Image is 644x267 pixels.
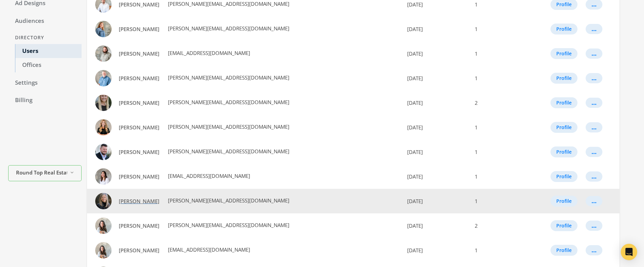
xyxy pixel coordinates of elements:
img: Bryan Roberts profile [95,70,112,86]
button: ... [586,171,602,182]
td: 1 [471,140,528,164]
span: [PERSON_NAME][EMAIL_ADDRESS][DOMAIN_NAME] [167,0,289,7]
td: 1 [471,164,528,189]
img: Ashley Mitchell profile [95,21,112,37]
td: [DATE] [402,66,471,90]
div: ... [591,250,597,251]
a: Users [15,44,82,58]
td: [DATE] [402,17,471,41]
div: ... [591,78,597,79]
button: Profile [550,48,577,59]
td: 2 [471,90,528,115]
a: [PERSON_NAME] [114,195,164,208]
span: [PERSON_NAME][EMAIL_ADDRESS][DOMAIN_NAME] [167,222,289,228]
td: [DATE] [402,189,471,213]
button: Round Top Real Estate [8,165,82,181]
img: Ben Kastleman profile [95,45,112,62]
button: ... [586,147,602,157]
a: [PERSON_NAME] [114,47,164,60]
a: [PERSON_NAME] [114,170,164,183]
img: Claire Zapalac profile [95,168,112,185]
a: [PERSON_NAME] [114,146,164,158]
button: Profile [550,146,577,157]
div: Directory [8,31,82,44]
td: 1 [471,66,528,90]
button: Profile [550,73,577,84]
span: [PERSON_NAME] [119,50,159,57]
img: Caroline Wolff profile [95,119,112,136]
span: [PERSON_NAME] [119,26,159,32]
td: [DATE] [402,41,471,66]
div: ... [591,201,597,201]
span: [PERSON_NAME] [119,222,159,229]
span: [PERSON_NAME] [119,149,159,155]
a: [PERSON_NAME] [114,220,164,232]
span: [PERSON_NAME][EMAIL_ADDRESS][DOMAIN_NAME] [167,25,289,32]
button: ... [586,122,602,132]
button: Profile [550,196,577,207]
button: Profile [550,245,577,256]
button: ... [586,73,602,83]
span: [PERSON_NAME] [119,99,159,106]
button: Profile [550,97,577,108]
td: 1 [471,17,528,41]
button: Profile [550,122,577,133]
a: Offices [15,58,82,72]
div: ... [591,29,597,29]
span: [PERSON_NAME] [119,75,159,82]
button: ... [586,98,602,108]
a: Billing [8,93,82,108]
div: ... [591,176,597,177]
div: ... [591,102,597,103]
span: [PERSON_NAME] [119,198,159,205]
a: Audiences [8,14,82,28]
img: Christopher Diehl profile [95,144,112,160]
span: [EMAIL_ADDRESS][DOMAIN_NAME] [167,246,250,253]
td: 1 [471,115,528,140]
a: [PERSON_NAME] [114,23,164,36]
span: [PERSON_NAME][EMAIL_ADDRESS][DOMAIN_NAME] [167,74,289,81]
td: 1 [471,189,528,213]
button: Profile [550,220,577,231]
td: [DATE] [402,164,471,189]
span: [PERSON_NAME][EMAIL_ADDRESS][DOMAIN_NAME] [167,99,289,106]
button: ... [586,221,602,231]
img: Emily Shaw profile [95,242,112,258]
button: Profile [550,171,577,182]
td: 1 [471,238,528,263]
img: Connie Burch profile [95,193,112,209]
td: [DATE] [402,140,471,164]
a: Settings [8,76,82,90]
span: [PERSON_NAME][EMAIL_ADDRESS][DOMAIN_NAME] [167,148,289,155]
div: ... [591,225,597,226]
div: ... [591,127,597,128]
a: [PERSON_NAME] [114,244,164,257]
td: [DATE] [402,238,471,263]
span: [PERSON_NAME][EMAIL_ADDRESS][DOMAIN_NAME] [167,197,289,204]
span: [PERSON_NAME] [119,124,159,131]
td: [DATE] [402,90,471,115]
a: [PERSON_NAME] [114,97,164,109]
img: Caitlin Jacob profile [95,95,112,111]
img: Emily Shaw profile [95,217,112,234]
div: ... [591,4,597,5]
td: [DATE] [402,213,471,238]
td: 2 [471,213,528,238]
span: [PERSON_NAME] [119,1,159,8]
button: ... [586,24,602,34]
span: [EMAIL_ADDRESS][DOMAIN_NAME] [167,172,250,179]
span: Round Top Real Estate [16,169,67,177]
button: Profile [550,24,577,34]
div: Open Intercom Messenger [621,244,637,260]
td: 1 [471,41,528,66]
a: [PERSON_NAME] [114,121,164,134]
div: ... [591,152,597,152]
a: [PERSON_NAME] [114,72,164,85]
span: [EMAIL_ADDRESS][DOMAIN_NAME] [167,50,250,56]
button: ... [586,196,602,206]
div: ... [591,53,597,54]
button: ... [586,48,602,59]
span: [PERSON_NAME][EMAIL_ADDRESS][DOMAIN_NAME] [167,123,289,130]
td: [DATE] [402,115,471,140]
span: [PERSON_NAME] [119,173,159,180]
